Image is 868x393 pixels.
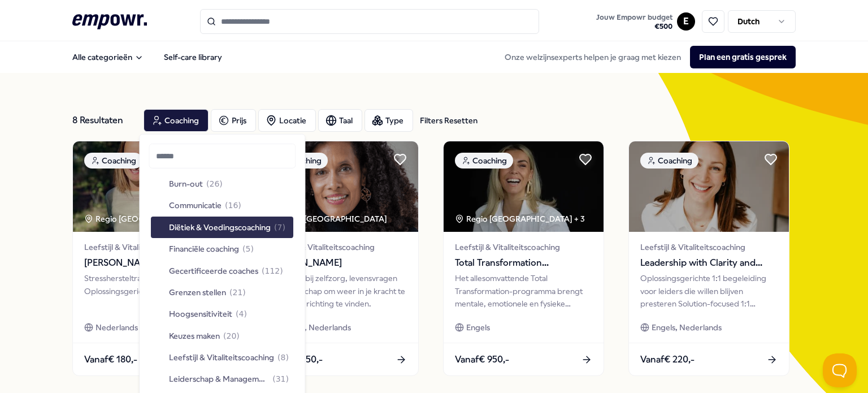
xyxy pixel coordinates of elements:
span: Engels [466,321,490,334]
span: Leadership with Clarity and Energy [640,256,778,270]
a: package imageCoachingRegio [GEOGRAPHIC_DATA] + 3Leefstijl & VitaliteitscoachingTotal Transformati... [443,141,604,376]
span: Jouw Empowr budget [596,13,672,22]
span: Burn-out [169,178,203,190]
button: Alle categorieën [63,46,153,68]
span: Hoogsensitiviteit [169,308,232,320]
span: Leefstijl & Vitaliteitscoaching [640,241,778,253]
span: ( 20 ) [223,329,240,342]
span: Leefstijl & Vitaliteitscoaching [455,241,592,253]
img: package image [629,141,789,232]
span: [PERSON_NAME] [84,256,222,270]
span: Leefstijl & Vitaliteitscoaching [84,241,222,253]
div: Regio [GEOGRAPHIC_DATA] + 2 [84,213,214,225]
button: Type [364,109,413,132]
span: Vanaf € 220,- [640,352,695,367]
span: Grenzen stellen [169,286,226,299]
span: Nederlands [96,321,138,334]
span: Leiderschap & Management [169,373,270,385]
span: Total Transformation Programma [455,256,592,270]
span: Engels, Nederlands [652,321,722,334]
span: ( 4 ) [236,308,247,320]
button: Locatie [258,109,316,132]
button: Jouw Empowr budget€500 [594,11,675,33]
span: ( 8 ) [277,351,289,364]
span: Leefstijl & Vitaliteitscoaching [270,241,407,253]
span: ( 16 ) [225,199,241,211]
a: Jouw Empowr budget€500 [592,10,677,33]
span: ( 31 ) [273,373,289,385]
span: Financiële coaching [169,243,239,255]
a: package imageCoachingRegio [GEOGRAPHIC_DATA] + 2Leefstijl & Vitaliteitscoaching[PERSON_NAME]Stres... [72,141,233,376]
span: ( 21 ) [229,286,246,299]
span: ( 5 ) [242,243,254,255]
div: 8 Resultaten [72,109,134,132]
nav: Main [63,46,231,68]
span: Communicatie [169,199,222,211]
span: € 500 [596,22,672,31]
span: [PERSON_NAME] [270,256,407,270]
button: E [677,12,695,31]
img: package image [73,141,233,232]
a: package imageCoachingRegio [GEOGRAPHIC_DATA] Leefstijl & Vitaliteitscoaching[PERSON_NAME]Coaching... [258,141,419,376]
div: Het allesomvattende Total Transformation-programma brengt mentale, emotionele en fysieke verander... [455,272,592,310]
span: Leefstijl & Vitaliteitscoaching [169,351,274,364]
div: Regio [GEOGRAPHIC_DATA] + 3 [455,213,585,225]
button: Taal [318,109,362,132]
div: Coaching [455,153,513,169]
div: Coaching bij zelfzorg, levensvragen en leiderschap om weer in je kracht te komen en richting te v... [270,272,407,310]
span: Vanaf € 950,- [455,352,509,367]
span: Engels, Nederlands [281,321,351,334]
iframe: Help Scout Beacon - Open [823,353,857,387]
div: Regio [GEOGRAPHIC_DATA] [270,213,389,225]
a: Self-care library [155,46,231,68]
button: Prijs [211,109,256,132]
input: Search for products, categories or subcategories [200,9,539,34]
span: Vanaf € 180,- [84,352,137,367]
button: Plan een gratis gesprek [690,46,796,68]
a: package imageCoachingLeefstijl & VitaliteitscoachingLeadership with Clarity and EnergyOplossingsg... [628,141,789,376]
div: Coaching [84,153,142,169]
div: Oplossingsgerichte 1:1 begeleiding voor leiders die willen blijven presteren Solution-focused 1:1... [640,272,778,310]
span: Keuzes maken [169,329,220,342]
button: Coaching [144,109,209,132]
div: Onze welzijnsexperts helpen je graag met kiezen [496,46,796,68]
span: ( 26 ) [206,178,223,190]
img: package image [258,141,418,232]
div: Filters Resetten [420,114,478,127]
img: package image [444,141,604,232]
div: Stresshersteltraject & Oplossingsgerichte coaching [84,272,222,310]
span: Gecertificeerde coaches [169,264,258,277]
span: ( 7 ) [274,221,285,234]
div: Coaching [640,153,698,169]
span: Diëtiek & Voedingscoaching [169,221,271,234]
span: ( 112 ) [262,264,283,277]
